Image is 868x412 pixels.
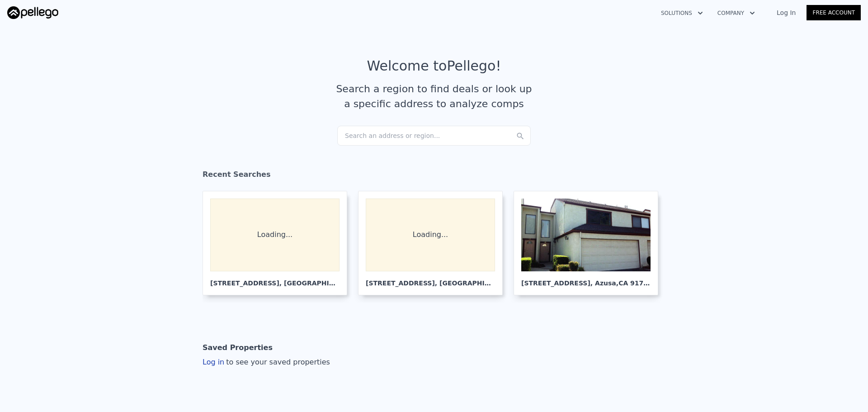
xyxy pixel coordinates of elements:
[358,191,510,295] a: Loading... [STREET_ADDRESS], [GEOGRAPHIC_DATA]
[203,339,273,357] div: Saved Properties
[807,5,861,20] a: Free Account
[366,199,495,271] div: Loading...
[333,81,535,111] div: Search a region to find deals or look up a specific address to analyze comps
[210,271,340,288] div: [STREET_ADDRESS] , [GEOGRAPHIC_DATA]
[224,358,330,366] span: to see your saved properties
[210,199,340,271] div: Loading...
[616,279,652,287] span: , CA 91702
[710,5,762,21] button: Company
[521,271,651,288] div: [STREET_ADDRESS] , Azusa
[7,6,58,19] img: Pellego
[203,357,330,368] div: Log in
[766,8,807,17] a: Log In
[366,271,495,288] div: [STREET_ADDRESS] , [GEOGRAPHIC_DATA]
[367,58,501,74] div: Welcome to Pellego !
[337,126,531,146] div: Search an address or region...
[654,5,710,21] button: Solutions
[203,162,665,191] div: Recent Searches
[203,191,354,295] a: Loading... [STREET_ADDRESS], [GEOGRAPHIC_DATA]
[514,191,665,295] a: [STREET_ADDRESS], Azusa,CA 91702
